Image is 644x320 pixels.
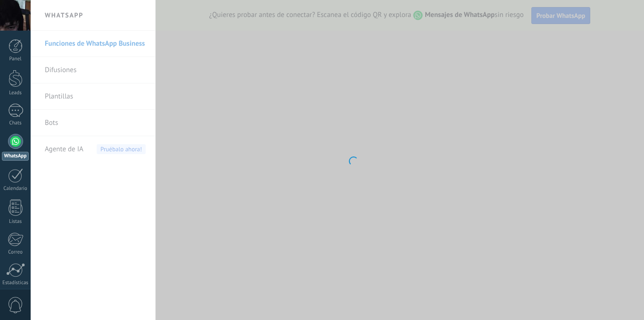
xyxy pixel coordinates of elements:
div: Correo [2,249,29,255]
div: Calendario [2,186,29,192]
div: WhatsApp [2,152,29,161]
div: Panel [2,56,29,62]
div: Chats [2,120,29,126]
div: Estadísticas [2,280,29,286]
div: Leads [2,90,29,96]
div: Listas [2,219,29,225]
